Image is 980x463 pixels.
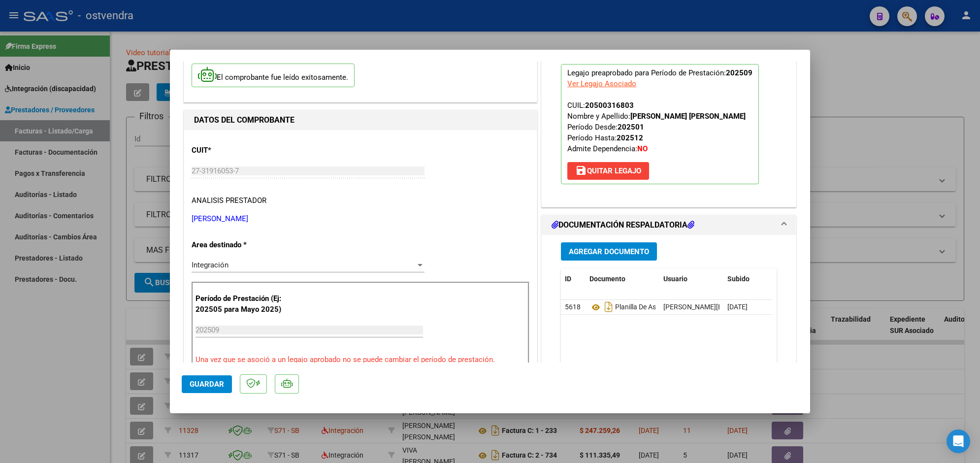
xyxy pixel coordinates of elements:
[586,268,659,290] datatable-header-cell: Documento
[727,303,748,311] span: [DATE]
[630,112,746,121] strong: [PERSON_NAME] [PERSON_NAME]
[192,64,355,88] p: El comprobante fue leído exitosamente.
[192,261,229,269] span: Integración
[727,275,750,283] span: Subido
[589,275,625,283] span: Documento
[182,375,232,393] button: Guardar
[192,239,293,251] p: Area destinado *
[542,235,796,439] div: DOCUMENTACIÓN RESPALDATORIA
[542,49,796,207] div: PREAPROBACIÓN PARA INTEGRACION
[196,293,294,315] p: Período de Prestación (Ej: 202505 para Mayo 2025)
[726,68,752,77] strong: 202509
[561,242,657,261] button: Agregar Documento
[565,303,581,311] span: 5618
[569,247,649,256] span: Agregar Documento
[542,215,796,235] mat-expansion-panel-header: DOCUMENTACIÓN RESPALDATORIA
[561,268,586,290] datatable-header-cell: ID
[589,303,680,311] span: Planilla De Asistencia
[190,380,224,389] span: Guardar
[637,144,648,153] strong: NO
[192,213,529,225] p: [PERSON_NAME]
[196,354,525,365] p: Una vez que se asoció a un legajo aprobado no se puede cambiar el período de prestación.
[585,100,634,111] div: 20500316803
[575,166,641,175] span: Quitar Legajo
[567,78,636,89] div: Ver Legajo Asociado
[192,145,293,156] p: CUIT
[567,101,746,153] span: CUIL: Nombre y Apellido: Período Desde: Período Hasta: Admite Dependencia:
[567,162,649,180] button: Quitar Legajo
[194,115,294,125] strong: DATOS DEL COMPROBANTE
[192,195,266,206] div: ANALISIS PRESTADOR
[552,219,694,231] h1: DOCUMENTACIÓN RESPALDATORIA
[565,275,571,283] span: ID
[663,303,883,311] span: [PERSON_NAME][EMAIL_ADDRESS][DOMAIN_NAME] - [PERSON_NAME]
[723,268,773,290] datatable-header-cell: Subido
[618,123,644,132] strong: 202501
[575,165,587,176] mat-icon: save
[561,64,759,184] p: Legajo preaprobado para Período de Prestación:
[947,430,970,453] div: Open Intercom Messenger
[659,268,723,290] datatable-header-cell: Usuario
[617,133,643,142] strong: 202512
[663,275,687,283] span: Usuario
[602,299,615,315] i: Descargar documento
